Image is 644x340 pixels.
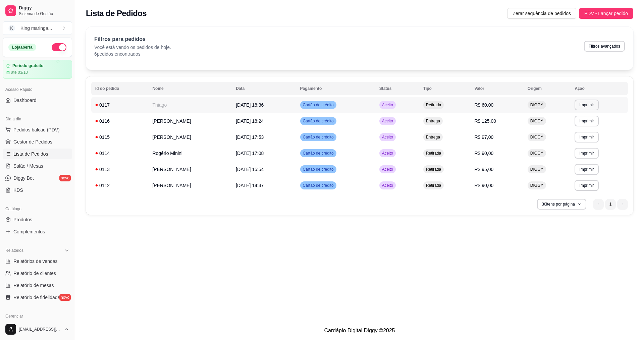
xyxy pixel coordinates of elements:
[236,118,264,124] span: [DATE] 18:24
[529,151,545,156] span: DIGGY
[3,173,72,183] a: Diggy Botnovo
[575,100,598,110] button: Imprimir
[13,151,48,157] span: Lista de Pedidos
[13,138,52,145] span: Gestor de Pedidos
[3,124,72,135] button: Pedidos balcão (PDV)
[381,134,394,140] span: Aceito
[3,149,72,159] a: Lista de Pedidos
[13,258,58,265] span: Relatórios de vendas
[3,84,72,95] div: Acesso Rápido
[584,10,628,17] span: PDV - Lançar pedido
[3,21,72,35] button: Select a team
[381,167,394,172] span: Aceito
[12,63,44,68] article: Período gratuito
[571,82,628,95] th: Ação
[296,82,375,95] th: Pagamento
[529,167,545,172] span: DIGGY
[19,327,61,332] span: [EMAIL_ADDRESS][DOMAIN_NAME]
[148,177,232,193] td: [PERSON_NAME]
[19,5,69,11] span: Diggy
[13,187,23,193] span: KDS
[3,292,72,303] a: Relatório de fidelidadenovo
[474,151,493,156] span: R$ 90,00
[13,228,45,235] span: Complementos
[529,118,545,124] span: DIGGY
[419,82,471,95] th: Tipo
[3,161,72,171] a: Salão / Mesas
[236,167,264,172] span: [DATE] 15:54
[95,118,144,124] div: 0116
[425,134,441,140] span: Entrega
[13,97,37,104] span: Dashboard
[575,180,598,191] button: Imprimir
[148,129,232,145] td: [PERSON_NAME]
[3,136,72,147] a: Gestor de Pedidos
[425,167,442,172] span: Retirada
[524,82,571,95] th: Origem
[95,134,144,140] div: 0115
[302,134,335,140] span: Cartão de crédito
[94,51,171,57] p: 6 pedidos encontrados
[575,164,598,175] button: Imprimir
[529,134,545,140] span: DIGGY
[575,116,598,126] button: Imprimir
[95,150,144,157] div: 0114
[605,199,616,210] li: pagination item 1 active
[236,151,264,156] span: [DATE] 17:08
[3,268,72,279] a: Relatório de clientes
[381,151,394,156] span: Aceito
[13,294,60,301] span: Relatório de fidelidade
[302,102,335,108] span: Cartão de crédito
[148,161,232,177] td: [PERSON_NAME]
[95,102,144,108] div: 0117
[148,113,232,129] td: [PERSON_NAME]
[95,182,144,189] div: 0112
[13,175,34,181] span: Diggy Bot
[507,8,576,19] button: Zerar sequência de pedidos
[381,102,394,108] span: Aceito
[513,10,571,17] span: Zerar sequência de pedidos
[3,321,72,337] button: [EMAIL_ADDRESS][DOMAIN_NAME]
[148,97,232,113] td: Thiago
[302,183,335,188] span: Cartão de crédito
[3,256,72,267] a: Relatórios de vendas
[232,82,296,95] th: Data
[579,8,633,19] button: PDV - Lançar pedido
[94,35,171,43] p: Filtros para pedidos
[3,114,72,124] div: Dia a dia
[474,118,496,124] span: R$ 125,00
[3,311,72,322] div: Gerenciar
[236,102,264,108] span: [DATE] 18:36
[3,185,72,195] a: KDS
[302,118,335,124] span: Cartão de crédito
[75,321,644,340] footer: Cardápio Digital Diggy © 2025
[91,82,148,95] th: Id do pedido
[8,44,36,51] div: Loja aberta
[575,148,598,159] button: Imprimir
[20,25,52,32] div: King maringa ...
[425,183,442,188] span: Retirada
[3,60,72,79] a: Período gratuitoaté 03/10
[3,95,72,106] a: Dashboard
[3,204,72,214] div: Catálogo
[470,82,523,95] th: Valor
[302,167,335,172] span: Cartão de crédito
[3,214,72,225] a: Produtos
[375,82,419,95] th: Status
[474,102,493,108] span: R$ 60,00
[13,216,32,223] span: Produtos
[529,102,545,108] span: DIGGY
[5,248,23,253] span: Relatórios
[425,118,441,124] span: Entrega
[148,145,232,161] td: Rogério Minini
[8,25,15,32] span: K
[425,102,442,108] span: Retirada
[3,280,72,291] a: Relatório de mesas
[537,199,586,210] button: 30itens por página
[13,126,60,133] span: Pedidos balcão (PDV)
[3,3,72,19] a: DiggySistema de Gestão
[13,163,43,169] span: Salão / Mesas
[381,183,394,188] span: Aceito
[13,282,54,289] span: Relatório de mesas
[575,132,598,143] button: Imprimir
